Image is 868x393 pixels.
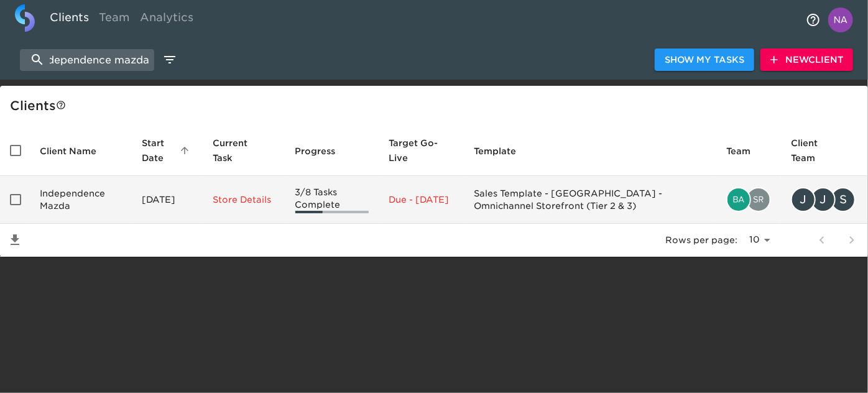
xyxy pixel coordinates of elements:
[159,49,180,70] button: edit
[40,144,113,159] span: Client Name
[389,136,454,165] span: Target Go-Live
[10,96,863,116] div: Client s
[828,7,853,32] img: Profile
[726,144,767,159] span: Team
[389,136,438,165] span: Calculated based on the start date and the duration of all Tasks contained in this Hub.
[747,188,770,211] img: sreeramsarma.gvs@cdk.com
[665,52,744,68] span: Show My Tasks
[56,100,66,110] svg: This is a list of all of your clients and clients shared with you
[791,187,858,212] div: jarellevans@independencemazda.com, Jarellevans@independencemazda.com, stephanie.haynes@cdk.com
[213,136,259,165] span: This is the next Task in this Hub that should be completed
[811,187,836,212] div: J
[213,136,275,165] span: Current Task
[213,193,275,206] p: Store Details
[770,52,843,68] span: New Client
[655,49,754,72] button: Show My Tasks
[727,188,750,211] img: bailey.rubin@cdk.com
[389,193,454,206] p: Due - [DATE]
[742,231,775,249] select: rows per page
[474,144,532,159] span: Template
[464,176,716,224] td: Sales Template - [GEOGRAPHIC_DATA] - Omnichannel Storefront (Tier 2 & 3)
[20,49,154,71] input: search
[665,234,737,246] p: Rows per page:
[94,4,135,35] a: Team
[726,187,771,212] div: bailey.rubin@cdk.com, sreeramsarma.gvs@cdk.com
[791,136,858,165] span: Client Team
[285,176,379,224] td: 3/8 Tasks Complete
[295,144,352,159] span: Progress
[142,136,193,165] span: Start Date
[760,49,853,72] button: NewClient
[45,4,94,35] a: Clients
[30,176,132,224] td: Independence Mazda
[791,187,816,212] div: J
[831,187,856,212] div: S
[132,176,203,224] td: [DATE]
[798,5,828,35] button: notifications
[135,4,198,35] a: Analytics
[15,4,35,32] img: logo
